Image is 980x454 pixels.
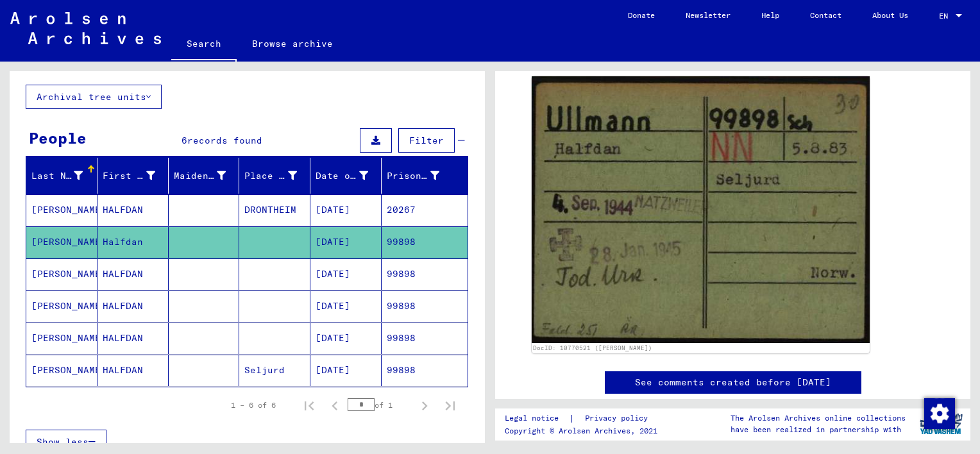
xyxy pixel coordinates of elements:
[382,290,468,322] mat-cell: 99898
[575,412,663,425] a: Privacy policy
[310,226,382,258] mat-cell: [DATE]
[26,258,97,290] mat-cell: [PERSON_NAME]
[97,323,169,354] mat-cell: HALFDAN
[169,158,240,194] mat-header-cell: Maiden Name
[917,408,965,440] img: yv_logo.png
[635,376,831,389] a: See comments created before [DATE]
[182,135,187,146] span: 6
[412,392,437,418] button: Next page
[97,258,169,290] mat-cell: HALFDAN
[103,165,171,186] div: First Name
[97,290,169,322] mat-cell: HALFDAN
[310,258,382,290] mat-cell: [DATE]
[533,344,652,351] a: DocID: 10770521 ([PERSON_NAME])
[31,165,99,186] div: Last Name
[174,169,226,183] div: Maiden Name
[31,169,83,183] div: Last Name
[731,412,906,424] p: The Arolsen Archives online collections
[26,226,97,258] mat-cell: [PERSON_NAME]
[244,165,313,186] div: Place of Birth
[731,424,906,435] p: have been realized in partnership with
[310,158,382,194] mat-header-cell: Date of Birth
[316,165,384,186] div: Date of Birth
[244,169,297,183] div: Place of Birth
[387,165,455,186] div: Prisoner #
[924,398,955,429] img: Change consent
[387,169,439,183] div: Prisoner #
[97,355,169,386] mat-cell: HALFDAN
[310,194,382,226] mat-cell: [DATE]
[26,355,97,386] mat-cell: [PERSON_NAME]
[239,194,310,226] mat-cell: DRONTHEIM
[409,135,444,146] span: Filter
[26,290,97,322] mat-cell: [PERSON_NAME]
[239,158,310,194] mat-header-cell: Place of Birth
[26,85,162,109] button: Archival tree units
[398,128,455,153] button: Filter
[924,398,954,428] div: Change consent
[97,158,169,194] mat-header-cell: First Name
[26,158,97,194] mat-header-cell: Last Name
[322,392,348,418] button: Previous page
[237,28,348,59] a: Browse archive
[310,355,382,386] mat-cell: [DATE]
[505,425,663,437] p: Copyright © Arolsen Archives, 2021
[29,126,87,149] div: People
[171,28,237,62] a: Search
[382,258,468,290] mat-cell: 99898
[103,169,155,183] div: First Name
[187,135,262,146] span: records found
[296,392,322,418] button: First page
[382,355,468,386] mat-cell: 99898
[174,165,242,186] div: Maiden Name
[310,290,382,322] mat-cell: [DATE]
[97,226,169,258] mat-cell: Halfdan
[26,194,97,226] mat-cell: [PERSON_NAME]
[26,430,106,454] button: Show less
[505,412,569,425] a: Legal notice
[939,12,953,21] span: EN
[348,399,412,411] div: of 1
[382,194,468,226] mat-cell: 20267
[239,355,310,386] mat-cell: Seljurd
[10,12,161,44] img: Arolsen_neg.svg
[316,169,368,183] div: Date of Birth
[231,399,276,411] div: 1 – 6 of 6
[382,226,468,258] mat-cell: 99898
[382,323,468,354] mat-cell: 99898
[310,323,382,354] mat-cell: [DATE]
[505,412,663,425] div: |
[382,158,468,194] mat-header-cell: Prisoner #
[532,76,870,342] img: 001.jpg
[437,392,463,418] button: Last page
[97,194,169,226] mat-cell: HALFDAN
[26,323,97,354] mat-cell: [PERSON_NAME]
[37,436,89,448] span: Show less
